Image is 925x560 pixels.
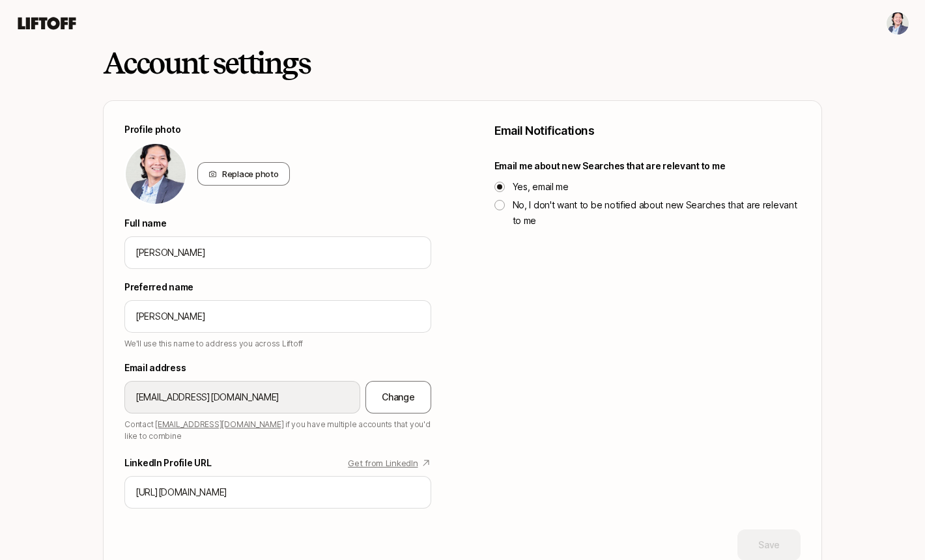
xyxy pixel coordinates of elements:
p: We'll use this name to address you across Liftoff [124,338,431,350]
a: [EMAIL_ADDRESS][DOMAIN_NAME] [155,419,283,429]
a: Get from LinkedIn [348,455,431,471]
label: Profile photo [124,122,431,137]
button: Change [365,381,431,413]
h2: Account settings [103,47,309,79]
label: Preferred name [124,279,431,295]
div: Replace photo [197,162,290,186]
img: 58fabdd5_e9a1_4db4_8b03_643cf229c55b.jpg [126,144,186,204]
p: Email Notifications [494,122,801,148]
p: Contact if you have multiple accounts that you'd like to combine [124,419,431,442]
img: Tam Su [887,12,909,35]
button: Tam Su [886,12,909,35]
p: No, I don't want to be notified about new Searches that are relevant to me [513,197,801,229]
label: LinkedIn Profile URL [124,455,431,471]
p: Yes, email me [513,179,569,195]
label: Email address [124,360,431,376]
label: Email me about new Searches that are relevant to me [494,158,801,174]
label: Full name [124,216,431,231]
